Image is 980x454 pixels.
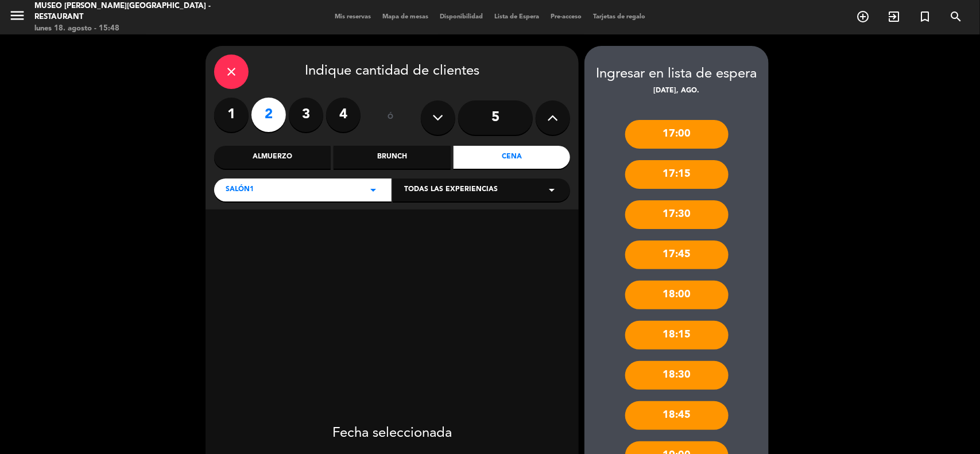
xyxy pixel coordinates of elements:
i: close [224,65,238,79]
i: arrow_drop_down [545,183,559,197]
i: exit_to_app [887,10,901,24]
div: Fecha seleccionada [206,408,579,445]
div: 17:45 [625,240,729,269]
label: 1 [214,98,249,132]
i: search [949,10,963,24]
div: 18:30 [625,361,729,390]
button: menu [9,7,26,28]
div: Almuerzo [214,146,331,169]
label: 3 [289,98,323,132]
i: menu [9,7,26,24]
span: Lista de Espera [489,14,545,20]
div: Indique cantidad de clientes [214,55,570,89]
span: Mis reservas [329,14,377,20]
div: Ingresar en lista de espera [584,63,769,86]
span: Disponibilidad [434,14,489,20]
i: turned_in_not [918,10,932,24]
div: 18:45 [625,401,729,430]
i: add_circle_outline [856,10,870,24]
div: [DATE], ago. [584,86,769,97]
label: 2 [251,98,286,132]
div: lunes 18. agosto - 15:48 [34,23,237,34]
label: 4 [326,98,361,132]
div: 18:15 [625,321,729,350]
div: 17:00 [625,120,729,149]
span: Todas las experiencias [404,184,498,196]
div: 17:15 [625,160,729,189]
span: Mapa de mesas [377,14,434,20]
div: ó [372,98,409,138]
span: Tarjetas de regalo [587,14,651,20]
i: arrow_drop_down [366,183,380,197]
div: 17:30 [625,200,729,229]
div: Cena [454,146,570,169]
div: Brunch [334,146,450,169]
span: Salón1 [226,184,254,196]
div: 18:00 [625,281,729,309]
span: Pre-acceso [545,14,587,20]
div: Museo [PERSON_NAME][GEOGRAPHIC_DATA] - Restaurant [34,1,237,23]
